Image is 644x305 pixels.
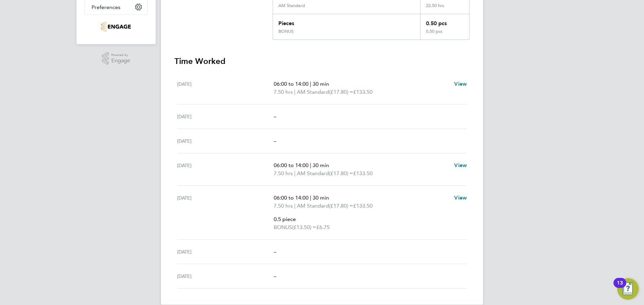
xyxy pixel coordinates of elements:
[329,203,353,209] span: (£17.80) =
[329,170,353,176] span: (£17.80) =
[313,195,329,201] span: 30 min
[274,203,293,209] span: 7.50 hrs
[420,29,469,40] div: 0.50 pcs
[278,3,305,8] div: AM Standard
[294,89,296,95] span: |
[274,113,276,120] span: –
[313,162,329,168] span: 30 min
[454,81,467,87] span: View
[454,80,467,88] a: View
[274,138,276,144] span: –
[310,162,311,168] span: |
[92,4,120,10] span: Preferences
[274,195,309,201] span: 06:00 to 14:00
[310,195,311,201] span: |
[316,224,330,230] span: £6.75
[174,56,470,67] h3: Time Worked
[101,21,131,32] img: integrapeople-logo-retina.png
[85,21,148,32] a: Go to home page
[310,81,311,87] span: |
[454,162,467,168] span: View
[274,248,276,255] span: –
[274,223,292,231] span: BONUS
[454,194,467,202] a: View
[294,203,296,209] span: |
[454,195,467,201] span: View
[177,80,274,96] div: [DATE]
[177,161,274,177] div: [DATE]
[274,162,309,168] span: 06:00 to 14:00
[420,14,469,29] div: 0.50 pcs
[274,89,293,95] span: 7.50 hrs
[617,278,639,300] button: Open Resource Center, 13 new notifications
[353,89,373,95] span: £133.50
[297,88,329,96] span: AM Standard
[294,170,296,176] span: |
[274,215,449,223] p: 0.5 piece
[292,224,316,230] span: (£13.50) =
[353,203,373,209] span: £133.50
[273,14,420,29] div: Pieces
[177,137,274,145] div: [DATE]
[111,52,130,58] span: Powered by
[454,161,467,169] a: View
[274,273,276,279] span: –
[177,194,274,231] div: [DATE]
[353,170,373,176] span: £133.50
[313,81,329,87] span: 30 min
[102,52,130,65] a: Powered byEngage
[274,170,293,176] span: 7.50 hrs
[177,112,274,121] div: [DATE]
[111,58,130,64] span: Engage
[297,202,329,210] span: AM Standard
[617,283,623,292] div: 13
[177,272,274,280] div: [DATE]
[274,81,309,87] span: 06:00 to 14:00
[297,169,329,177] span: AM Standard
[177,248,274,256] div: [DATE]
[420,3,469,14] div: 22.50 hrs
[278,29,293,34] div: BONUS
[329,89,353,95] span: (£17.80) =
